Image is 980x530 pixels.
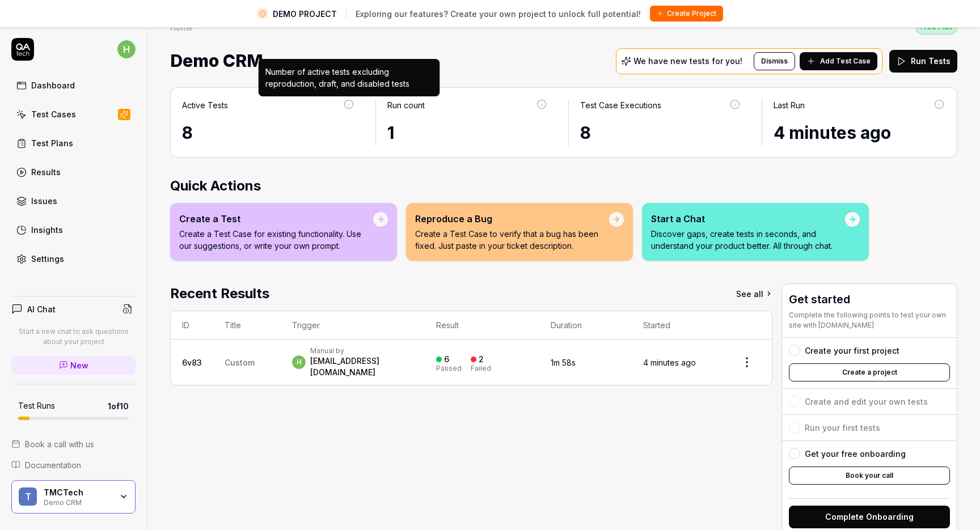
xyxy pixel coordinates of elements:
a: Dashboard [11,74,136,96]
div: Last Run [774,99,805,111]
span: h [292,355,306,369]
div: TMCTech [44,487,112,498]
span: Demo CRM [170,46,263,76]
th: Result [425,311,539,340]
span: Exploring our features? Create your own project to unlock full potential! [356,8,641,20]
div: Demo CRM [44,497,112,506]
button: Create a project [789,363,950,381]
button: TTMCTechDemo CRM [11,480,136,514]
div: Insights [31,224,63,236]
button: Add Test Case [800,52,877,70]
div: 6 [444,354,449,364]
th: Started [632,311,722,340]
p: Create a Test Case to verify that a bug has been fixed. Just paste in your ticket description. [415,228,609,252]
a: Settings [11,248,136,270]
div: 8 [182,120,355,146]
div: Reproduce a Bug [415,212,609,226]
a: Test Plans [11,132,136,154]
div: Failed [471,365,491,372]
a: Insights [11,219,136,241]
a: Test Cases [11,103,136,125]
div: Create a Test [179,212,373,226]
button: Complete Onboarding [789,506,950,528]
a: Results [11,161,136,183]
button: Run Tests [889,50,957,73]
p: Discover gaps, create tests in seconds, and understand your product better. All through chat. [651,228,845,252]
th: Trigger [281,311,425,340]
span: 1 of 10 [108,400,129,412]
p: Create a Test Case for existing functionality. Use our suggestions, or write your own prompt. [179,228,373,252]
div: 8 [580,120,741,146]
p: Start a new chat to ask questions about your project [11,327,136,347]
button: Create Project [650,6,723,22]
h4: AI Chat [27,303,56,315]
span: DEMO PROJECT [273,8,337,20]
span: Custom [225,358,255,367]
span: Add Test Case [820,56,871,66]
h2: Quick Actions [170,176,957,196]
div: Passed [436,365,462,372]
time: 1m 58s [551,358,576,367]
th: ID [171,311,213,340]
div: Test Cases [31,108,76,120]
button: Dismiss [754,52,795,70]
div: 1 [387,120,548,146]
div: Create your first project [805,345,899,357]
p: We have new tests for you! [633,57,742,65]
div: Run count [387,99,425,111]
h3: Get started [789,291,950,308]
div: Manual by [310,346,413,355]
a: New [11,356,136,375]
div: Issues [31,195,57,207]
div: Start a Chat [651,212,845,226]
a: Documentation [11,459,136,471]
div: 2 [479,354,484,364]
th: Duration [539,311,632,340]
th: Title [213,311,281,340]
div: Get your free onboarding [805,448,906,460]
div: Test Case Executions [580,99,661,111]
a: 6v83 [182,358,202,367]
span: Book a call with us [25,438,94,450]
a: See all [736,283,772,304]
span: T [19,487,37,506]
a: Issues [11,190,136,212]
span: h [117,40,136,58]
button: Book your call [789,467,950,485]
h2: Recent Results [170,283,269,304]
a: Book a call with us [11,438,136,450]
div: [EMAIL_ADDRESS][DOMAIN_NAME] [310,355,413,378]
div: Number of active tests excluding reproduction, draft, and disabled tests [265,66,433,90]
h5: Test Runs [18,401,55,411]
div: Test Plans [31,137,73,149]
div: Active Tests [182,99,228,111]
span: Documentation [25,459,81,471]
div: Settings [31,253,64,265]
div: Results [31,166,61,178]
div: Dashboard [31,79,75,91]
span: New [70,359,88,371]
time: 4 minutes ago [643,358,696,367]
button: h [117,38,136,61]
time: 4 minutes ago [774,122,891,143]
div: Complete the following points to test your own site with [DOMAIN_NAME] [789,310,950,330]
